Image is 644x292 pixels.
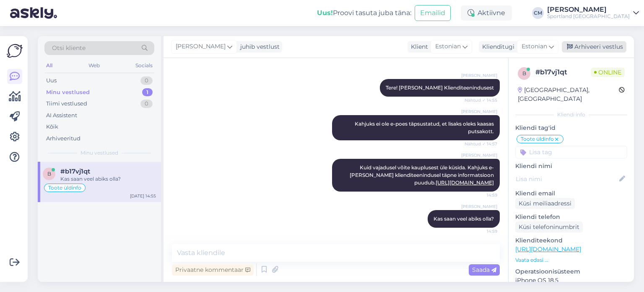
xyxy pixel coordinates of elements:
[350,164,495,186] span: Kuid vajadusel võite kauplusest üle küsida. Kahjuks e-[PERSON_NAME] klienditeenindusel täpne info...
[522,42,547,51] span: Estonian
[172,264,254,276] div: Privaatne kommentaar
[515,198,575,209] div: Küsi meiliaadressi
[515,162,627,171] p: Kliendi nimi
[355,121,495,134] span: Kahjuks ei ole e-poes täpsustatud, et lisaks oleks kaasas putsakott.
[461,203,497,210] span: [PERSON_NAME]
[46,88,90,97] div: Minu vestlused
[142,88,153,97] div: 1
[518,86,619,103] div: [GEOGRAPHIC_DATA], [GEOGRAPHIC_DATA]
[515,124,627,132] p: Kliendi tag'id
[386,84,494,91] span: Tere! [PERSON_NAME] Klienditeenindusest
[461,108,497,115] span: [PERSON_NAME]
[130,193,156,199] div: [DATE] 14:55
[515,267,627,276] p: Operatsioonisüsteem
[515,236,627,245] p: Klienditeekond
[515,189,627,198] p: Kliendi email
[317,9,333,17] b: Uus!
[48,185,81,190] span: Toote üldinfo
[461,152,497,158] span: [PERSON_NAME]
[466,192,497,198] span: 14:59
[7,43,23,59] img: Askly Logo
[47,171,51,177] span: b
[436,179,494,186] a: [URL][DOMAIN_NAME]
[472,266,496,274] span: Saada
[515,111,627,118] div: Kliendi info
[80,149,118,157] span: Minu vestlused
[46,100,87,108] div: Tiimi vestlused
[46,111,77,120] div: AI Assistent
[522,70,526,76] span: b
[317,8,411,18] div: Proovi tasuta juba täna:
[515,221,583,233] div: Küsi telefoninumbrit
[434,216,494,222] span: Kas saan veel abiks olla?
[547,6,639,20] a: [PERSON_NAME]Sportland [GEOGRAPHIC_DATA]
[461,72,497,79] span: [PERSON_NAME]
[60,168,90,175] span: #b17vj1qt
[60,175,156,183] div: Kas saan veel abiks olla?
[87,60,101,71] div: Web
[515,146,627,158] input: Lisa tag
[515,213,627,221] p: Kliendi telefon
[562,41,626,53] div: Arhiveeri vestlus
[415,5,451,21] button: Emailid
[408,42,428,51] div: Klient
[535,67,591,77] div: # b17vj1qt
[52,44,86,53] span: Otsi kliente
[591,68,625,77] span: Online
[465,141,497,147] span: Nähtud ✓ 14:57
[547,13,630,20] div: Sportland [GEOGRAPHIC_DATA]
[521,137,554,142] span: Toote üldinfo
[465,97,497,103] span: Nähtud ✓ 14:55
[479,42,514,51] div: Klienditugi
[435,42,461,51] span: Estonian
[237,42,280,51] div: juhib vestlust
[516,174,618,184] input: Lisa nimi
[176,42,226,51] span: [PERSON_NAME]
[46,76,57,85] div: Uus
[461,5,512,21] div: Aktiivne
[515,276,627,285] p: iPhone OS 18.5
[140,100,153,108] div: 0
[515,245,581,253] a: [URL][DOMAIN_NAME]
[134,60,154,71] div: Socials
[140,76,153,85] div: 0
[547,6,630,13] div: [PERSON_NAME]
[46,134,80,143] div: Arhiveeritud
[46,123,58,131] div: Kõik
[532,7,544,19] div: CM
[466,228,497,234] span: 14:59
[44,60,54,71] div: All
[515,256,627,264] p: Vaata edasi ...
